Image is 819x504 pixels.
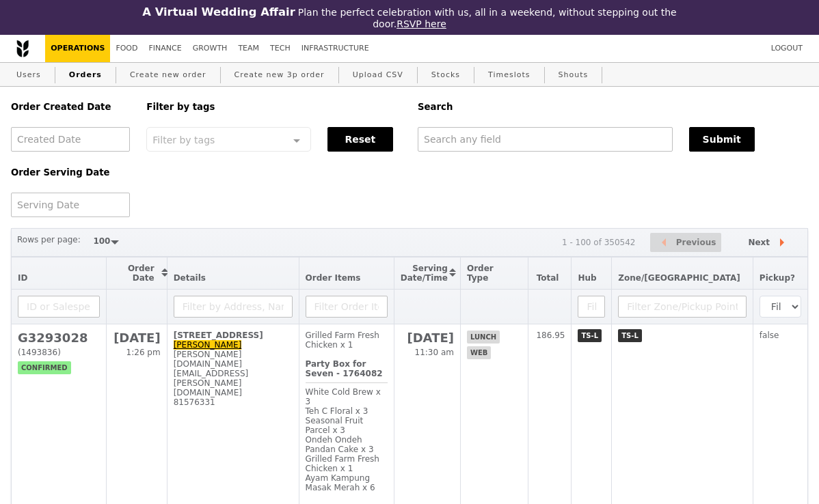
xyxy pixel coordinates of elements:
div: [STREET_ADDRESS] [174,331,293,340]
a: Finance [144,35,187,62]
h5: Search [418,102,808,112]
input: Filter by Address, Name, Email, Mobile [174,296,293,318]
h2: G3293028 [18,331,100,345]
h3: A Virtual Wedding Affair [142,5,295,18]
a: [PERSON_NAME] [174,340,242,350]
span: Previous [676,234,716,251]
a: Orders [64,63,107,87]
a: Tech [265,35,296,62]
a: Stocks [426,63,466,87]
input: Search any field [418,127,673,152]
input: Filter Hub [578,296,605,318]
span: Seasonal Fruit Parcel x 3 [306,416,364,435]
input: Created Date [11,127,130,152]
span: White Cold Brew x 3 [306,387,381,406]
button: Next [736,233,802,253]
a: Users [11,63,46,87]
a: Create new order [124,63,212,87]
input: Filter Order Items [306,296,388,318]
a: Growth [187,35,233,62]
span: Ayam Kampung Masak Merah x 6 [306,473,375,492]
input: Filter Zone/Pickup Point [618,296,747,318]
a: Upload CSV [347,63,409,87]
b: Party Box for Seven - 1764082 [306,359,383,378]
a: Infrastructure [296,35,375,62]
span: Hub [578,273,596,283]
span: Grilled Farm Fresh Chicken x 1 [306,454,379,473]
div: 1 - 100 of 350542 [562,238,636,247]
span: Order Items [306,273,361,283]
input: ID or Salesperson name [18,296,100,318]
h2: [DATE] [401,331,454,345]
span: Order Type [467,264,494,283]
span: TS-L [618,329,642,342]
span: false [760,331,779,340]
span: 11:30 am [415,348,454,357]
span: web [467,346,491,359]
span: 186.95 [536,331,565,340]
span: Next [748,234,770,251]
div: [PERSON_NAME][DOMAIN_NAME][EMAIL_ADDRESS][PERSON_NAME][DOMAIN_NAME] [174,350,293,397]
span: 1:26 pm [126,348,161,357]
h5: Order Serving Date [11,167,130,178]
div: 81576331 [174,397,293,407]
h2: [DATE] [113,331,160,345]
span: Ondeh Ondeh Pandan Cake x 3 [306,435,374,454]
button: Previous [650,233,721,253]
input: Serving Date [11,193,130,217]
h5: Order Created Date [11,102,130,112]
span: Pickup? [760,273,795,283]
div: Plan the perfect celebration with us, all in a weekend, without stepping out the door. [137,5,683,29]
div: Grilled Farm Fresh Chicken x 1 [306,331,388,350]
a: Logout [766,35,808,62]
span: confirmed [18,361,71,374]
a: Food [110,35,143,62]
a: Shouts [553,63,594,87]
span: Filter by tags [152,133,215,145]
a: RSVP here [397,18,446,29]
a: Create new 3p order [229,63,330,87]
a: Timeslots [483,63,535,87]
span: Teh C Floral x 3 [306,406,368,416]
label: Rows per page: [17,233,81,247]
button: Reset [327,127,393,152]
div: (1493836) [18,348,100,357]
a: Operations [45,35,110,62]
span: TS-L [578,329,602,342]
button: Submit [689,127,755,152]
span: Zone/[GEOGRAPHIC_DATA] [618,273,740,283]
span: lunch [467,331,500,344]
a: Team [232,35,265,62]
img: Grain logo [16,40,29,57]
h5: Filter by tags [146,102,401,112]
span: Details [174,273,206,283]
span: ID [18,273,27,283]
